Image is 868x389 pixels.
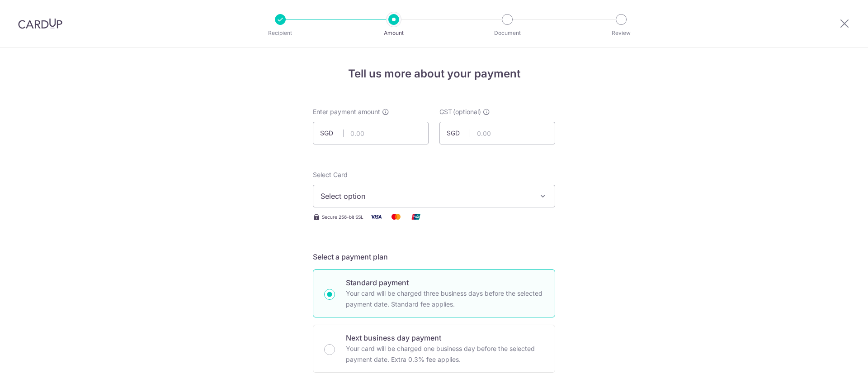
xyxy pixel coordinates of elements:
[439,122,555,144] input: 0.00
[346,288,544,310] p: Your card will be charged three business days before the selected payment date. Standard fee appl...
[313,66,555,82] h4: Tell us more about your payment
[313,171,348,178] span: translation missing: en.payables.payment_networks.credit_card.summary.labels.select_card
[346,332,544,343] p: Next business day payment
[447,129,470,138] span: SGD
[387,211,405,222] img: Mastercard
[321,191,531,202] span: Select option
[439,107,452,116] span: GST
[360,29,427,38] p: Amount
[346,277,544,288] p: Standard payment
[247,29,314,38] p: Recipient
[322,213,363,221] span: Secure 256-bit SSL
[313,122,429,144] input: 0.00
[18,18,62,29] img: CardUp
[453,107,481,116] span: (optional)
[320,129,344,138] span: SGD
[588,29,655,38] p: Review
[367,211,385,222] img: Visa
[313,251,555,262] h5: Select a payment plan
[474,29,541,38] p: Document
[313,185,555,207] button: Select option
[810,362,859,384] iframe: Opens a widget where you can find more information
[346,343,544,365] p: Your card will be charged one business day before the selected payment date. Extra 0.3% fee applies.
[407,211,425,222] img: Union Pay
[313,107,380,116] span: Enter payment amount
